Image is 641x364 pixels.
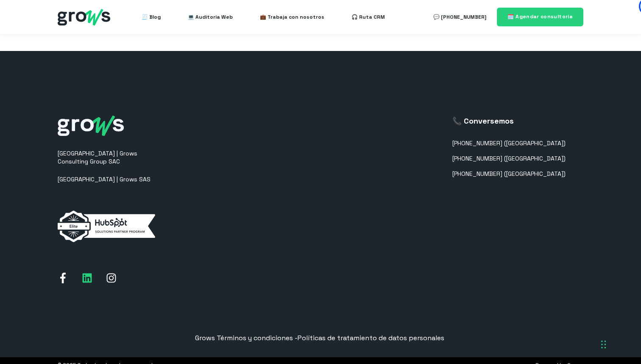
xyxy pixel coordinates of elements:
[188,8,233,25] a: 💻 Auditoría Web
[58,116,124,136] img: grows-white_1
[452,155,566,162] a: [PHONE_NUMBER] ([GEOGRAPHIC_DATA])
[351,8,385,25] a: 🎧 Ruta CRM
[507,13,573,20] span: 🗓️ Agendar consultoría
[195,333,215,342] span: Grows
[298,333,444,342] span: Políticas de tratamiento de datos personales
[433,8,486,25] a: 💬 [PHONE_NUMBER]
[58,211,155,242] img: elite-horizontal-white
[452,170,566,178] a: [PHONE_NUMBER] ([GEOGRAPHIC_DATA])
[58,9,110,25] img: grows - hubspot
[601,332,606,357] div: Arrastrar
[488,245,641,364] iframe: Chat Widget
[452,116,566,126] h3: 📞 Conversemos
[488,245,641,364] div: Widget de chat
[217,333,444,342] a: Términos y condiciones -Políticas de tratamiento de datos personales
[452,140,566,147] a: [PHONE_NUMBER] ([GEOGRAPHIC_DATA])
[142,8,161,25] a: 🧾 Blog
[217,333,298,342] span: Términos y condiciones -
[497,8,583,26] a: 🗓️ Agendar consultoría
[58,150,164,166] p: [GEOGRAPHIC_DATA] | Grows Consulting Group SAC
[260,8,324,25] a: 💼 Trabaja con nosotros
[58,175,164,183] p: [GEOGRAPHIC_DATA] | Grows SAS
